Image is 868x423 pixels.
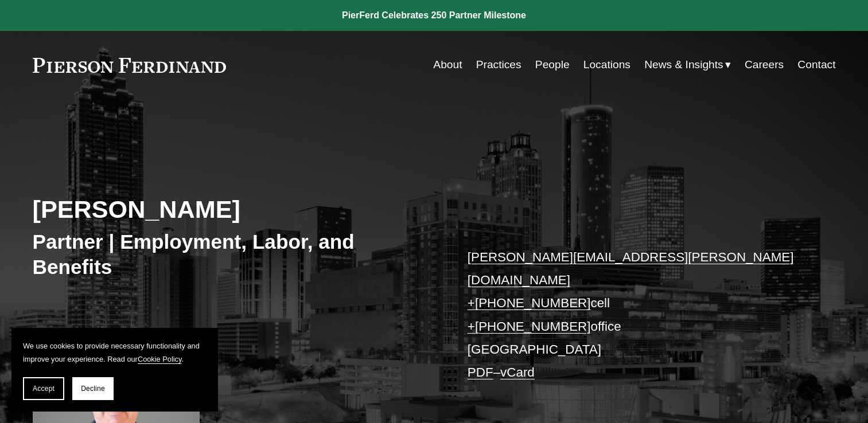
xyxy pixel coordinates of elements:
[468,296,475,310] a: +
[745,54,784,76] a: Careers
[644,55,723,75] span: News & Insights
[468,365,493,379] a: PDF
[475,296,591,310] a: [PHONE_NUMBER]
[72,377,114,400] button: Decline
[23,339,207,366] p: We use cookies to provide necessary functionality and improve your experience. Read our .
[468,246,802,385] p: cell office [GEOGRAPHIC_DATA] –
[644,54,731,76] a: folder dropdown
[476,54,521,76] a: Practices
[468,250,794,287] a: [PERSON_NAME][EMAIL_ADDRESS][PERSON_NAME][DOMAIN_NAME]
[33,385,55,393] span: Accept
[500,365,535,379] a: vCard
[138,355,182,363] a: Cookie Policy
[81,385,105,393] span: Decline
[23,377,64,400] button: Accept
[797,54,835,76] a: Contact
[33,194,434,224] h2: [PERSON_NAME]
[535,54,570,76] a: People
[33,229,434,279] h3: Partner | Employment, Labor, and Benefits
[433,54,462,76] a: About
[11,328,218,412] section: Cookie banner
[475,319,591,334] a: [PHONE_NUMBER]
[583,54,630,76] a: Locations
[468,319,475,334] a: +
